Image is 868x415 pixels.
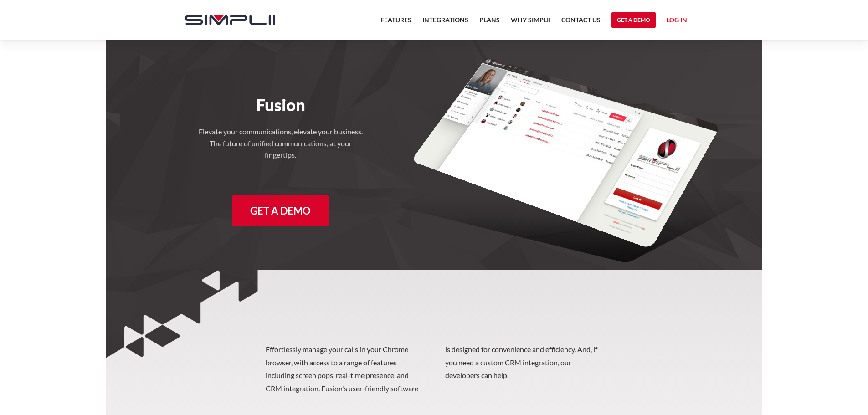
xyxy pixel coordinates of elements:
[479,15,500,31] a: Plans
[176,95,386,115] h1: Fusion
[380,15,411,31] a: Features
[232,195,329,226] a: Get a Demo
[511,15,550,31] a: Why Simplii
[561,15,601,31] a: Contact US
[185,15,275,25] img: Simplii
[422,15,468,31] a: Integrations
[667,15,687,28] a: Log in
[266,343,603,395] p: Effortlessly manage your calls in your Chrome browser, with access to a range of features includi...
[199,126,363,161] h4: Elevate your communications, elevate your business. The future of unified communications, at your...
[611,12,656,28] a: Get a Demo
